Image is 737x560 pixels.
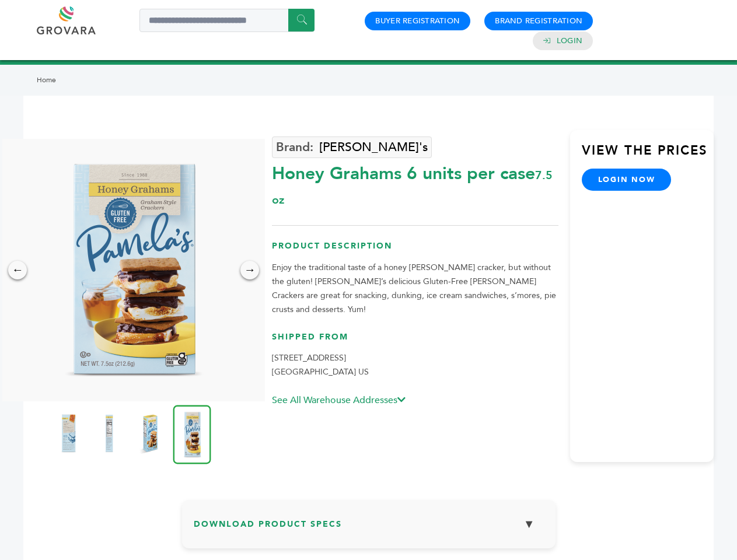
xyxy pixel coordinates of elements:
a: [PERSON_NAME]'s [272,136,432,158]
p: Enjoy the traditional taste of a honey [PERSON_NAME] cracker, but without the gluten! [PERSON_NAM... [272,261,558,317]
a: Brand Registration [495,16,582,26]
a: Home [37,75,56,85]
a: login now [582,169,672,191]
button: ▼ [515,512,544,537]
h3: View the Prices [582,142,714,169]
a: Buyer Registration [375,16,460,26]
img: Honey Grahams 6 units per case 7.5 oz [135,410,165,457]
img: Honey Grahams 6 units per case 7.5 oz [173,405,211,464]
a: Login [557,36,582,46]
img: Honey Grahams 6 units per case 7.5 oz Nutrition Info [95,410,124,457]
div: Honey Grahams 6 units per case [272,156,558,211]
p: [STREET_ADDRESS] [GEOGRAPHIC_DATA] US [272,351,558,379]
a: See All Warehouse Addresses [272,394,406,407]
input: Search a product or brand... [139,9,315,32]
h3: Shipped From [272,331,558,352]
div: → [240,261,259,279]
div: ← [8,261,27,279]
h3: Product Description [272,240,558,261]
h3: Download Product Specs [194,512,544,545]
img: Honey Grahams 6 units per case 7.5 oz Product Label [54,410,83,457]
